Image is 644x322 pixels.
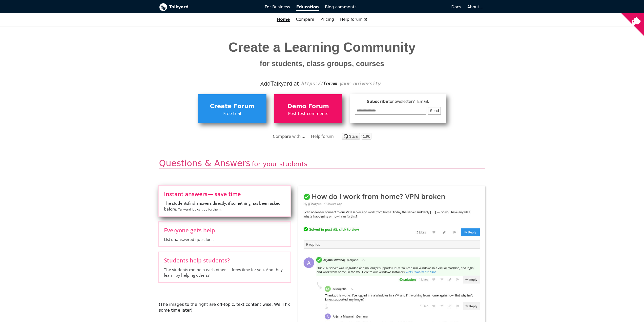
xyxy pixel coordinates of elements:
span: Everyone gets help [164,227,285,233]
span: T [271,79,274,88]
span: Instant answers — save time [164,191,285,197]
span: Docs [451,5,461,9]
span: For Business [265,5,290,9]
a: Star debiki/talkyard on GitHub [342,134,371,141]
span: Education [296,5,319,11]
span: Blog comments [325,5,357,9]
a: Create ForumFree trial [198,94,266,123]
span: Demo Forum [277,102,340,111]
a: Home [274,15,293,24]
span: Free trial [201,110,264,117]
p: (The images to the right are off-topic, text content wise. We'll fix some time later) [159,301,290,313]
a: Talkyard logoTalkyard [159,3,258,11]
span: Students help students? [164,257,285,263]
a: Docs [360,3,464,11]
h2: Questions & Answers [159,158,485,169]
a: Compare [296,17,314,22]
span: The students find answers directly, if something has been asked before. [164,200,285,212]
a: About [467,5,482,9]
a: Pricing [317,15,337,24]
small: Talkyard looks it up for them . [178,207,221,212]
a: Education [293,3,322,11]
a: Help forum [337,15,370,24]
button: Send [428,107,441,115]
span: Create Forum [201,102,264,111]
span: List unanswered questions. [164,237,285,242]
span: for your students [252,160,307,168]
span: Create a Learning Community [228,40,416,69]
img: Talkyard logo [159,3,167,11]
a: Demo ForumPost test comments [274,94,342,123]
b: Talkyard [169,4,258,10]
a: Help forum [311,132,334,140]
small: for students, class groups, courses [260,60,384,68]
span: Help forum [340,17,367,22]
a: Compare with ... [273,132,305,140]
span: to newsletter ? Email: [388,99,429,104]
span: The students can help each other — frees time for you. And they learn, by helping others? [164,267,285,278]
span: Post test comments [277,110,340,117]
a: Blog comments [322,3,360,11]
img: talkyard.svg [342,133,371,140]
a: For Business [262,3,293,11]
span: Subscribe [355,99,441,105]
strong: forum [323,81,337,87]
div: Add alkyard at [163,79,481,88]
code: https:// .your-university [301,81,380,87]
